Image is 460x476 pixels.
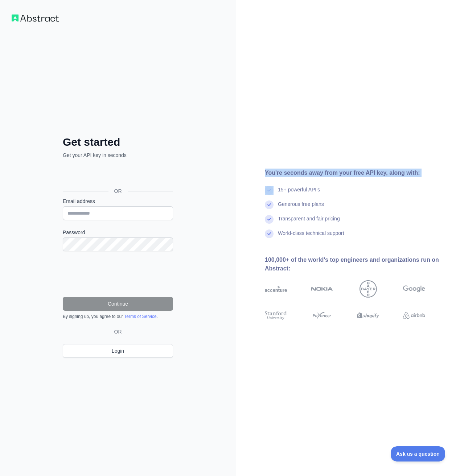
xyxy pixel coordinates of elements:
[265,229,274,238] img: check mark
[63,152,173,159] p: Get your API key in seconds
[403,310,425,321] img: airbnb
[63,229,173,236] label: Password
[278,200,324,215] div: Generous free plans
[278,215,340,229] div: Transparent and fair pricing
[63,297,173,311] button: Continue
[108,187,128,195] span: OR
[12,15,59,22] img: Workflow
[111,328,125,335] span: OR
[265,310,287,321] img: stanford university
[265,280,287,298] img: accenture
[357,310,379,321] img: shopify
[278,229,344,244] div: World-class technical support
[311,310,333,321] img: payoneer
[265,200,274,209] img: check mark
[63,260,173,288] iframe: reCAPTCHA
[265,256,448,273] div: 100,000+ of the world's top engineers and organizations run on Abstract:
[265,169,448,177] div: You're seconds away from your free API key, along with:
[63,314,173,319] div: By signing up, you agree to our .
[360,280,377,298] img: bayer
[63,136,173,149] h2: Get started
[403,280,425,298] img: google
[278,186,320,200] div: 15+ powerful API's
[265,215,274,224] img: check mark
[63,198,173,205] label: Email address
[391,446,445,461] iframe: Toggle Customer Support
[265,186,274,195] img: check mark
[59,167,175,183] iframe: Schaltfläche „Über Google anmelden“
[124,314,156,319] a: Terms of Service
[311,280,333,298] img: nokia
[63,344,173,358] a: Login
